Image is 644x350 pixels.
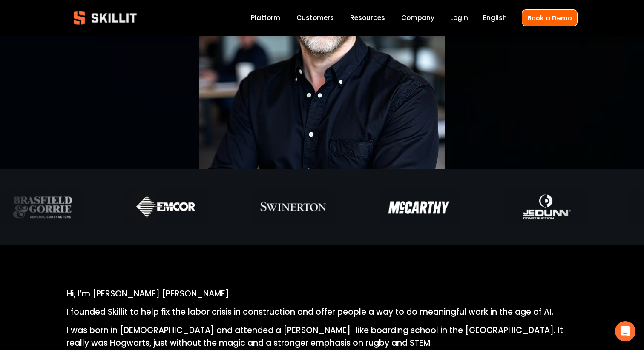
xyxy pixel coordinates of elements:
a: Login [450,12,468,24]
div: language picker [483,12,507,24]
p: I founded Skillit to help fix the labor crisis in construction and offer people a way to do meani... [66,306,578,319]
img: Skillit [66,5,144,31]
p: I was born in [DEMOGRAPHIC_DATA] and attended a [PERSON_NAME]-like boarding school in the [GEOGRA... [66,324,578,350]
span: English [483,13,507,23]
p: Hi, I’m [PERSON_NAME] [PERSON_NAME]. [66,287,578,301]
a: Platform [251,12,280,24]
a: Customers [296,12,334,24]
a: Book a Demo [522,9,578,26]
span: Resources [350,13,385,23]
a: Company [401,12,434,24]
div: Open Intercom Messenger [615,321,635,341]
a: folder dropdown [350,12,385,24]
